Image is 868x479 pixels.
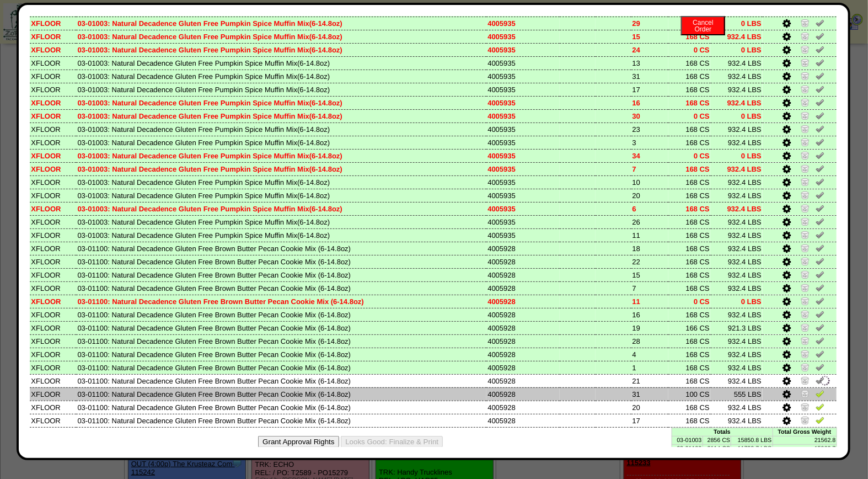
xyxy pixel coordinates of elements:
img: Zero Item and Verify [801,243,810,252]
td: XFLOOR [30,109,76,123]
img: Un-Verify Pick [816,164,824,173]
td: XFLOOR [30,215,76,228]
img: Un-Verify Pick [816,243,824,252]
td: 932.4 LBS [711,83,763,96]
td: 03-01003: Natural Decadence Gluten Free Pumpkin Spice Muffin Mix(6-14.8oz) [76,30,486,43]
td: 6 [631,202,668,215]
td: 03-01100: Natural Decadence Gluten Free Brown Butter Pecan Cookie Mix (6-14.8oz) [76,348,486,361]
img: Un-Verify Pick [816,310,824,318]
img: Zero Item and Verify [801,389,810,398]
td: XFLOOR [30,308,76,321]
img: Un-Verify Pick [816,124,824,133]
img: Zero Item and Verify [801,31,810,40]
td: XFLOOR [30,334,76,348]
td: 03-01100: Natural Decadence Gluten Free Brown Butter Pecan Cookie Mix (6-14.8oz) [76,268,486,281]
td: 03-01100: Natural Decadence Gluten Free Brown Butter Pecan Cookie Mix (6-14.8oz) [76,361,486,374]
td: 4005928 [486,374,560,387]
td: 03-01003: Natural Decadence Gluten Free Pumpkin Spice Muffin Mix(6-14.8oz) [76,189,486,202]
td: 932.4 LBS [711,228,763,242]
td: 20 [631,401,668,414]
td: 23 [631,123,668,136]
td: XFLOOR [30,374,76,387]
td: 932.4 LBS [711,334,763,348]
td: XFLOOR [30,268,76,281]
td: 932.4 LBS [711,123,763,136]
td: 03-01003: Natural Decadence Gluten Free Pumpkin Spice Muffin Mix(6-14.8oz) [76,56,486,70]
img: Zero Item and Verify [801,296,810,305]
img: Zero Item and Verify [801,84,810,93]
td: XFLOOR [30,17,76,30]
img: Zero Item and Verify [801,111,810,120]
td: 03-01003: Natural Decadence Gluten Free Pumpkin Spice Muffin Mix(6-14.8oz) [76,175,486,189]
img: Zero Item and Verify [801,349,810,358]
img: Zero Item and Verify [801,98,810,107]
td: Total Gross Weight [773,428,837,436]
td: 15 [631,30,668,43]
img: Un-Verify Pick [816,283,824,292]
td: 168 CS [668,348,711,361]
img: Un-Verify Pick [816,323,824,332]
td: 4005935 [486,215,560,228]
td: 4005928 [486,401,560,414]
td: 932.4 LBS [711,268,763,281]
td: 03-01100: Natural Decadence Gluten Free Brown Butter Pecan Cookie Mix (6-14.8oz) [76,308,486,321]
td: 168 CS [668,334,711,348]
img: Zero Item and Verify [801,190,810,199]
td: 28 [631,334,668,348]
img: Un-Verify Pick [816,204,824,212]
td: 4005935 [486,162,560,175]
td: XFLOOR [30,401,76,414]
img: Zero Item and Verify [801,164,810,173]
img: Zero Item and Verify [801,336,810,345]
td: 03-01003: Natural Decadence Gluten Free Pumpkin Spice Muffin Mix(6-14.8oz) [76,202,486,215]
td: 03-01003: Natural Decadence Gluten Free Pumpkin Spice Muffin Mix(6-14.8oz) [76,162,486,175]
img: Zero Item and Verify [801,217,810,226]
td: 10 [631,175,668,189]
td: 168 CS [668,56,711,70]
td: 4005928 [486,348,560,361]
img: Zero Item and Verify [801,363,810,371]
td: 03-01100: Natural Decadence Gluten Free Brown Butter Pecan Cookie Mix (6-14.8oz) [76,321,486,334]
td: XFLOOR [30,70,76,83]
td: 0 CS [668,17,711,30]
td: 4005935 [486,56,560,70]
td: 31 [631,70,668,83]
td: 168 CS [668,175,711,189]
td: 03-01100: Natural Decadence Gluten Free Brown Butter Pecan Cookie Mix (6-14.8oz) [76,334,486,348]
td: 4005935 [486,43,560,56]
td: 932.4 LBS [711,56,763,70]
td: XFLOOR [30,83,76,96]
td: 0 CS [668,295,711,308]
td: 932.4 LBS [711,70,763,83]
td: 22 [631,255,668,268]
td: XFLOOR [30,348,76,361]
td: 7 [631,162,668,175]
img: Zero Item and Verify [801,310,810,318]
td: XFLOOR [30,255,76,268]
td: XFLOOR [30,56,76,70]
img: Zero Item and Verify [801,230,810,239]
td: 932.4 LBS [711,189,763,202]
img: Zero Item and Verify [801,283,810,292]
img: Zero Item and Verify [801,204,810,212]
td: XFLOOR [30,162,76,175]
td: 16 [631,308,668,321]
td: 03-01100: Natural Decadence Gluten Free Brown Butter Pecan Cookie Mix (6-14.8oz) [76,401,486,414]
td: 168 CS [668,308,711,321]
td: 168 CS [668,123,711,136]
td: 15850.8 LBS [731,436,773,444]
td: 29 [631,17,668,30]
td: 555 LBS [711,387,763,401]
td: 932.4 LBS [711,281,763,295]
td: 168 CS [668,401,711,414]
td: 03-01003: Natural Decadence Gluten Free Pumpkin Spice Muffin Mix(6-14.8oz) [76,228,486,242]
td: 03-01100: Natural Decadence Gluten Free Brown Butter Pecan Cookie Mix (6-14.8oz) [76,387,486,401]
td: 4005935 [486,123,560,136]
td: 30 [631,109,668,123]
td: 168 CS [668,215,711,228]
td: 932.4 LBS [711,30,763,43]
td: 03-01003: Natural Decadence Gluten Free Pumpkin Spice Muffin Mix(6-14.8oz) [76,70,486,83]
td: 932.4 LBS [711,215,763,228]
img: Zero Item and Verify [801,137,810,146]
td: 11 [631,228,668,242]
